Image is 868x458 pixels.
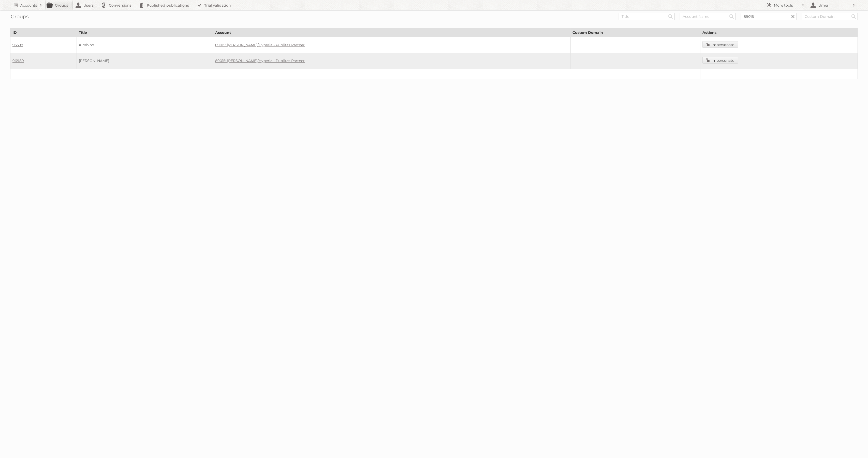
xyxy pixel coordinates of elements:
h2: Umer [817,3,850,8]
a: 89015: [PERSON_NAME]/Hyperia - Publitas Partner [215,43,305,47]
a: Impersonate [702,41,738,48]
td: [PERSON_NAME] [77,53,213,69]
input: Title [619,13,675,20]
input: Search [728,13,735,20]
a: 95597 [12,43,23,47]
a: 89015: [PERSON_NAME]/Hyperia - Publitas Partner [215,58,305,63]
input: Search [850,13,858,20]
input: Account Name [680,13,736,20]
th: Actions [700,28,858,37]
th: Account [213,28,570,37]
td: Kimbino [77,37,213,53]
a: Impersonate [702,57,738,64]
th: Title [77,28,213,37]
th: ID [10,28,77,37]
h2: More tools [774,3,799,8]
input: Custom Domain [802,13,858,20]
h2: Accounts [20,3,37,8]
input: Account ID [741,13,797,20]
input: Search [667,13,674,20]
a: 96989 [12,58,24,63]
th: Custom Domain [570,28,700,37]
